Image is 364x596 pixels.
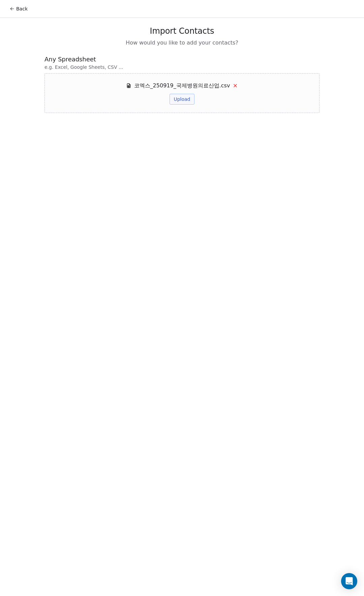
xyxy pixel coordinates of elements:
[44,55,320,64] span: Any Spreadsheet
[134,82,230,90] span: 코엑스_250919_국제병원의료산업.csv
[341,573,357,589] div: Open Intercom Messenger
[126,39,238,47] span: How would you like to add your contacts?
[170,94,194,105] button: Upload
[5,3,32,15] button: Back
[150,26,214,36] span: Import Contacts
[44,64,320,70] span: e.g. Excel, Google Sheets, CSV ...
